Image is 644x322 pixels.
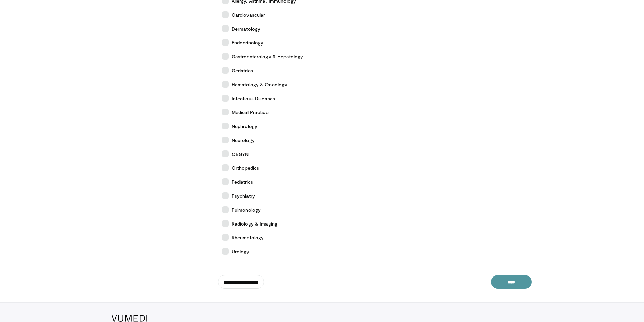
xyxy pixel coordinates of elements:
span: Medical Practice [232,109,269,116]
span: Gastroenterology & Hepatology [232,53,303,60]
span: Endocrinology [232,39,264,46]
span: Hematology & Oncology [232,81,287,88]
span: Orthopedics [232,164,259,172]
span: Pediatrics [232,178,253,185]
span: Dermatology [232,25,261,32]
span: Rheumatology [232,234,264,241]
img: VuMedi Logo [112,315,147,322]
span: Geriatrics [232,67,253,74]
span: OBGYN [232,150,249,158]
span: Nephrology [232,123,258,130]
span: Cardiovascular [232,11,265,18]
span: Neurology [232,137,255,144]
span: Pulmonology [232,206,261,213]
span: Urology [232,248,250,255]
span: Radiology & Imaging [232,220,277,227]
span: Infectious Diseases [232,95,275,102]
span: Psychiatry [232,192,255,199]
